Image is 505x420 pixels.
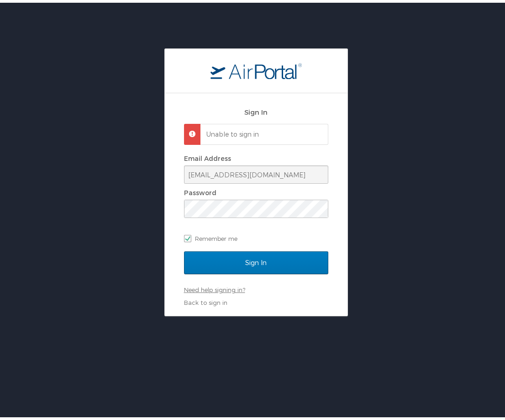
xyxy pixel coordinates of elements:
[184,152,231,159] label: Email Address
[184,283,245,291] a: Need help signing in?
[184,296,227,303] a: Back to sign in
[184,186,216,194] label: Password
[184,104,328,115] h2: Sign In
[184,249,328,271] input: Sign In
[210,60,302,76] img: logo
[184,229,328,243] label: Remember me
[206,127,320,136] p: Unable to sign in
